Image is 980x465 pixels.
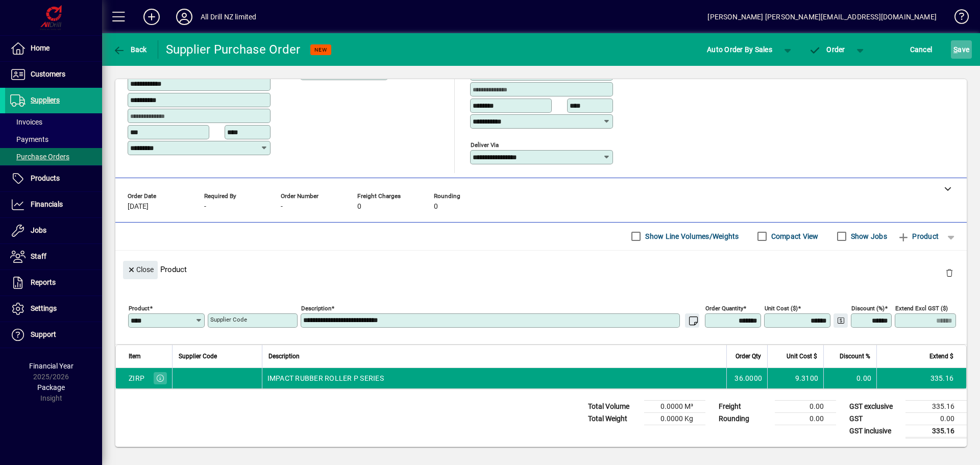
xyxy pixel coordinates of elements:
[115,251,967,288] div: Product
[892,227,944,246] button: Product
[357,203,361,211] span: 0
[5,113,102,131] a: Invoices
[583,400,644,412] td: Total Volume
[31,96,60,104] span: Suppliers
[31,174,60,182] span: Products
[210,316,247,323] mat-label: Supplier Code
[5,270,102,296] a: Reports
[201,9,257,25] div: All Drill NZ limited
[123,261,158,279] button: Close
[29,362,73,370] span: Financial Year
[707,41,772,58] span: Auto Order By Sales
[471,141,499,148] mat-label: Deliver via
[953,45,958,54] span: S
[168,8,201,26] button: Profile
[809,45,845,54] span: Order
[120,265,160,274] app-page-header-button: Close
[714,412,775,425] td: Rounding
[908,40,935,59] button: Cancel
[37,383,65,391] span: Package
[268,351,300,362] span: Description
[129,304,150,311] mat-label: Product
[583,412,644,425] td: Total Weight
[840,351,870,362] span: Discount %
[5,36,102,61] a: Home
[129,351,141,362] span: Item
[31,304,57,312] span: Settings
[707,9,937,25] div: [PERSON_NAME] [PERSON_NAME][EMAIL_ADDRESS][DOMAIN_NAME]
[726,368,767,388] td: 36.0000
[897,228,939,244] span: Product
[736,351,761,362] span: Order Qty
[714,400,775,412] td: Freight
[895,304,948,311] mat-label: Extend excl GST ($)
[769,231,819,241] label: Compact View
[951,40,972,59] button: Save
[135,8,168,26] button: Add
[31,226,46,234] span: Jobs
[31,252,46,260] span: Staff
[179,351,217,362] span: Supplier Code
[905,400,967,412] td: 335.16
[5,192,102,217] a: Financials
[31,200,63,208] span: Financials
[128,203,149,211] span: [DATE]
[434,203,438,211] span: 0
[834,313,848,328] button: Change Price Levels
[10,118,42,126] span: Invoices
[204,203,206,211] span: -
[953,41,969,58] span: ave
[849,231,887,241] label: Show Jobs
[166,41,301,58] div: Supplier Purchase Order
[937,268,962,277] app-page-header-button: Delete
[844,412,905,425] td: GST
[705,304,743,311] mat-label: Order Quantity
[787,351,817,362] span: Unit Cost $
[929,351,953,362] span: Extend $
[644,412,705,425] td: 0.0000 Kg
[937,261,962,285] button: Delete
[129,373,144,383] div: ZIRP
[876,368,966,388] td: 335.16
[5,218,102,243] a: Jobs
[5,62,102,87] a: Customers
[844,425,905,437] td: GST inclusive
[5,244,102,270] a: Staff
[31,330,56,338] span: Support
[31,44,50,52] span: Home
[767,368,823,388] td: 9.3100
[5,131,102,148] a: Payments
[127,261,154,278] span: Close
[314,46,327,53] span: NEW
[5,166,102,191] a: Products
[643,231,739,241] label: Show Line Volumes/Weights
[31,70,65,78] span: Customers
[5,322,102,348] a: Support
[905,412,967,425] td: 0.00
[644,400,705,412] td: 0.0000 M³
[851,304,885,311] mat-label: Discount (%)
[113,45,147,54] span: Back
[301,304,331,311] mat-label: Description
[844,400,905,412] td: GST exclusive
[31,278,56,286] span: Reports
[804,40,850,59] button: Order
[10,135,48,143] span: Payments
[947,2,967,35] a: Knowledge Base
[102,40,158,59] app-page-header-button: Back
[702,40,777,59] button: Auto Order By Sales
[775,400,836,412] td: 0.00
[910,41,933,58] span: Cancel
[10,153,69,161] span: Purchase Orders
[823,368,876,388] td: 0.00
[5,148,102,165] a: Purchase Orders
[5,296,102,322] a: Settings
[281,203,283,211] span: -
[765,304,798,311] mat-label: Unit Cost ($)
[905,425,967,437] td: 335.16
[267,373,384,383] span: IMPACT RUBBER ROLLER P SERIES
[110,40,150,59] button: Back
[775,412,836,425] td: 0.00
